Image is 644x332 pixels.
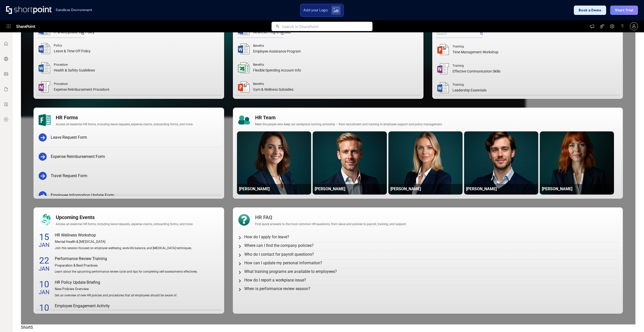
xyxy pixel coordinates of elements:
div: 15 [39,233,49,241]
div: Employee Engagement Activity [55,303,219,309]
div: HR Wellness Workshop [55,232,219,238]
div: HR Coordinator - Assists with daily HR tasks, documentation, and internal communications. [541,194,613,210]
div: Flexible Spending Account Info [253,68,418,73]
div: JAN [39,289,49,295]
div: Training [452,82,618,87]
div: Employee Relations - Supports staff with workplace issues and ensures compliance with HR policies. [465,194,538,210]
div: New Policies Overview [55,286,219,291]
div: ShortS [21,324,635,330]
input: Search [237,30,280,38]
span: How do I apply for leave? [244,234,289,239]
div: 22 [39,257,49,265]
div: Upcoming Events [56,214,219,221]
div: Leave Request Form [51,134,219,140]
div: Training [452,63,618,68]
img: Upload logo [333,7,339,13]
div: Learn about the upcoming performance review cycle and tips for completing self-assessments effect... [55,269,219,274]
input: Search [436,30,479,38]
div: [PERSON_NAME] [466,186,536,191]
div: Gym & Wellness Subsidies [253,87,418,92]
span: Add your Logo: [303,8,328,12]
div: 10 [39,304,49,312]
div: Find quick answers to the most common HR questions, from leave and policies to payroll, training,... [255,222,618,226]
h1: Sandbox Environment [56,9,92,11]
span: What training programs are available to employees? [244,269,337,274]
div: Access all essential HR forms, including leave requests, expense claims, onboarding forms, and more. [56,122,219,127]
div: Expense Reimbursement Form [51,154,219,160]
div: Get an overview of new HR policies and procedures that all employees should be aware of. [55,293,219,298]
div: Join this session focused on employee wellbeing, work-life balance, and [MEDICAL_DATA] techniques. [55,246,219,250]
div: Team-Building Event [55,310,219,315]
div: Policy [54,43,219,48]
div: Training [452,44,618,49]
div: JAN [39,242,49,248]
div: HR Team [255,114,618,121]
div: Procedure [54,82,219,86]
div: Access all essential HR forms, including leave requests, expense claims, onboarding forms, and more. [56,222,219,226]
div: Meet the people who keep our workplace running smoothly – from recruitment and training to employ... [255,122,618,127]
div: [PERSON_NAME] [239,186,309,191]
div: 10 [39,280,49,289]
div: Learning & Development - Designs and coordinates training programs for staff growth. [389,194,462,210]
div: HR FAQ [255,214,618,221]
input: Search [38,30,80,38]
button: Start Trial [610,6,638,15]
div: Benefits [253,82,418,86]
span: Where can I find the company policies? [244,243,314,248]
div: Expense Reimbursement Procedure [54,87,219,92]
div: [PERSON_NAME] [390,186,461,191]
div: Health & Safety Guidelines [54,68,219,73]
div: Employee Information Update Form [51,192,219,198]
div: Procedure [54,62,219,67]
button: Book a Demo [574,6,606,15]
div: [PERSON_NAME] [315,186,385,191]
input: Search in SharePoint [282,22,372,31]
div: HR Forms [56,114,219,121]
span: How can I update my personal information? [244,260,322,265]
iframe: Chat Widget [553,273,644,332]
div: JAN [39,266,49,271]
div: Mental Health & [MEDICAL_DATA] [55,239,219,244]
div: Leadership Essentials [452,88,618,93]
span: Who do I contact for payroll questions? [244,252,314,257]
span: How do I report a workplace issue? [244,278,306,282]
div: HR Policy Update Briefing [55,279,219,286]
div: Travel Request Form [51,173,219,179]
div: Performance Review Training [55,256,219,262]
div: Benefits [253,43,418,48]
div: Benefits [253,62,418,67]
div: Effective Communication Skills [452,69,618,74]
span: SharePoint [16,20,35,32]
span: When is performance review season? [244,286,310,291]
div: Recruitment Specialist - Handles talent acquisition and onboarding of new employees. [313,194,386,210]
div: Preparation & Best Practices [55,263,219,268]
div: Time Management Workshop [452,50,618,55]
div: HR Manager - Oversees HR operations, policies, and team management. [238,194,310,205]
div: Employee Assistance Program [253,49,418,54]
div: Leave & Time-Off Policy [54,49,219,54]
div: [PERSON_NAME] [542,186,612,191]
